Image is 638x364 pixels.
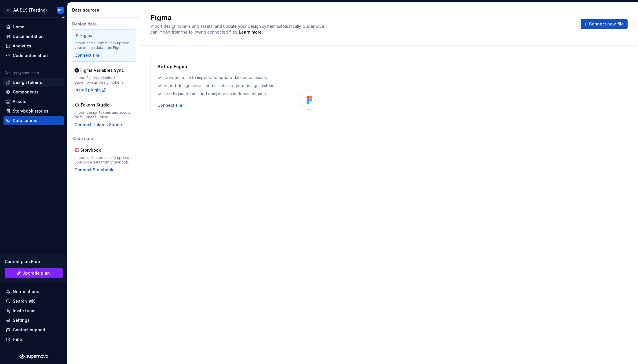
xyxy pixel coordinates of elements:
div: Notifications [13,289,39,295]
div: Import and automatically update your code data from Storybook. [74,155,133,165]
a: Assets [3,97,64,106]
div: Help [13,337,22,342]
button: Connect file [157,102,182,108]
a: Settings [3,316,64,325]
div: Analytics [13,43,31,49]
div: Code data [71,136,136,141]
a: Invite team [3,306,64,315]
a: Code automation [3,51,64,60]
button: Connect Tokens Studio [74,122,122,128]
h4: Set up Figma [157,63,187,70]
div: Storybook stories [13,108,48,114]
div: Current plan : Free [5,259,63,264]
button: Notifications [3,287,64,296]
div: Import design tokens and assets from Tokens Studio [74,110,133,120]
div: AA DLS (Testing) [13,7,47,13]
div: Home [13,24,24,30]
div: Connect a file to import and update data automatically [157,75,284,80]
div: Documentation [13,34,44,39]
div: Assets [13,99,26,104]
div: Import design tokens and assets into your design system [157,83,284,89]
div: Code automation [13,53,48,58]
a: Analytics [3,41,64,51]
span: Import design tokens and assets, and update your design system automatically. Supernova can impor... [150,24,325,34]
div: GD [58,8,63,12]
a: StorybookImport and automatically update your code data from Storybook.Connect Storybook [71,144,136,176]
div: Use Figma frames and components in documentation [157,91,284,97]
div: Design system data [5,71,39,75]
span: Connect new file [589,21,624,27]
button: Help [3,335,64,344]
a: Components [3,87,64,97]
span: Upgrade plan [22,270,50,276]
div: Design data [71,21,136,27]
div: Invite team [13,308,35,314]
div: G [4,7,11,14]
div: Data sources [72,7,137,13]
a: Design tokens [3,78,64,87]
a: Learn more [239,29,262,35]
button: Collapse sidebar [59,14,67,22]
a: Home [3,22,64,32]
div: Tokens Studio [80,102,110,108]
div: Design tokens [13,80,42,85]
button: Contact support [3,325,64,334]
div: Settings [13,317,30,323]
button: Search ⌘K [3,297,64,306]
div: Data sources [13,118,40,124]
a: Storybook stories [3,106,64,116]
button: Connect file [74,52,99,58]
button: Install plugin [74,87,106,93]
svg: Supernova Logo [19,354,48,359]
button: GAA DLS (Testing)GD [1,4,66,16]
button: Connect new file [581,19,628,29]
div: Components [13,89,39,95]
a: Upgrade plan [5,268,63,278]
div: Search ⌘K [13,298,35,304]
a: Data sources [3,116,64,125]
a: Documentation [3,32,64,41]
div: Storybook [80,147,108,153]
a: FigmaImport and automatically update your design data from Figma.Connect file [71,29,136,62]
a: Figma Variables SyncImport Figma variables to Supernova as design tokens.Install plugin [71,64,136,96]
div: Import and automatically update your design data from Figma. [74,41,133,50]
span: . [238,30,263,34]
div: Figma [80,33,108,38]
a: Tokens StudioImport design tokens and assets from Tokens StudioConnect Tokens Studio [71,99,136,131]
div: Contact support [13,327,46,333]
div: Figma Variables Sync [80,67,124,73]
div: Import Figma variables to Supernova as design tokens. [74,76,133,85]
button: Connect Storybook [74,167,113,173]
h2: Figma [150,13,574,22]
